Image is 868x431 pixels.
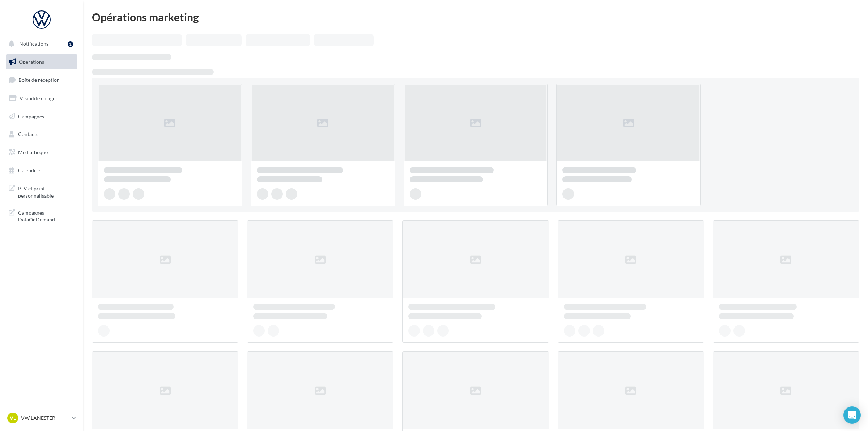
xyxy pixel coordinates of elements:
span: Visibilité en ligne [20,95,58,101]
a: Calendrier [4,163,79,178]
a: Campagnes DataOnDemand [4,205,79,226]
a: Visibilité en ligne [4,91,79,106]
div: Open Intercom Messenger [843,406,861,424]
p: VW LANESTER [21,414,69,422]
a: VL VW LANESTER [6,411,77,425]
span: Calendrier [18,167,42,173]
a: Campagnes [4,109,79,124]
a: Opérations [4,54,79,69]
span: Médiathèque [18,149,48,155]
div: Opérations marketing [92,12,859,22]
span: Campagnes DataOnDemand [18,208,75,223]
a: Boîte de réception [4,72,79,88]
span: VL [10,414,16,422]
a: PLV et print personnalisable [4,181,79,202]
span: Campagnes [18,113,44,119]
span: Notifications [19,41,48,47]
div: 1 [68,41,73,47]
button: Notifications 1 [4,36,76,51]
a: Contacts [4,127,79,142]
span: PLV et print personnalisable [18,183,75,199]
span: Opérations [19,59,44,65]
span: Contacts [18,131,38,137]
span: Boîte de réception [18,77,60,83]
a: Médiathèque [4,145,79,160]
